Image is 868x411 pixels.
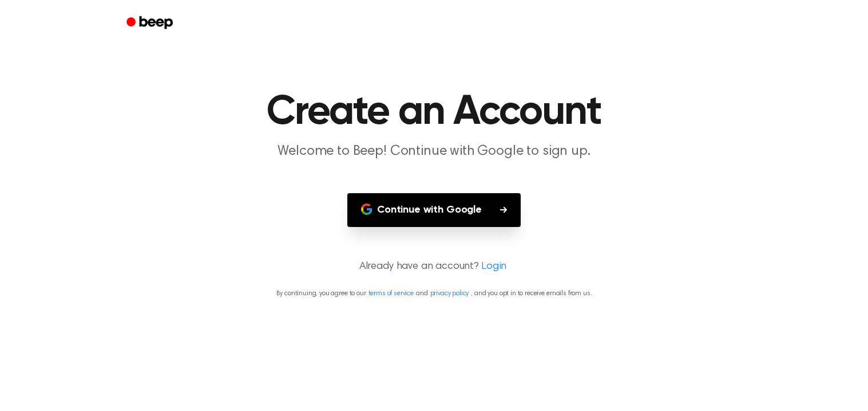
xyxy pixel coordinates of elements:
a: Login [481,259,506,275]
a: privacy policy [430,290,469,297]
p: Already have an account? [14,259,854,275]
a: Beep [118,12,183,34]
button: Continue with Google [347,193,521,227]
a: terms of service [368,290,414,297]
h1: Create an Account [141,92,727,133]
p: By continuing, you agree to our and , and you opt in to receive emails from us. [14,288,854,299]
p: Welcome to Beep! Continue with Google to sign up. [215,142,654,161]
